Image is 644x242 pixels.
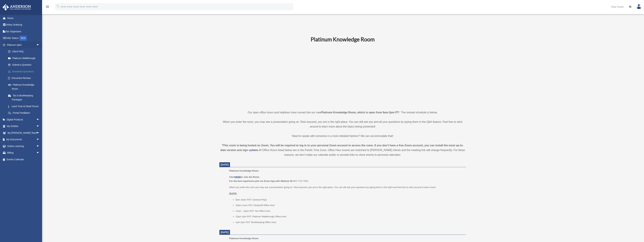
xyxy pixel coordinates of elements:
[236,203,464,207] li: 10am-11am PST: Nonprofit Office Hour
[5,48,45,55] a: Client FAQ
[258,149,258,152] strong: .
[5,75,45,82] a: Document Review
[229,192,237,195] u: [DATE]
[236,220,464,224] li: 1pm-2pm PST: Bookkeeping Office Hour
[2,15,45,22] a: Home
[229,185,464,189] p: When you enter the room you may see a presentation going on. Rest assured, you are in the right p...
[2,22,45,28] a: Online Ordering
[36,42,43,48] span: arrow_drop_down
[219,143,466,157] div: All Office Hours listed below are in the Pacific Time Zone. Office Hour events are restricted to ...
[229,175,464,183] p: 954 7715 7553
[2,156,45,163] a: Events Calendar
[2,42,45,48] a: Platinum Q&Aarrow_drop_down
[36,150,43,156] span: arrow_drop_down
[219,120,466,129] p: When you enter the room, you may see a presentation going on. Rest assured, you are in the right ...
[229,237,258,240] span: Platinum Knowledge Room
[5,68,45,75] a: Answered Questions
[229,170,258,172] span: Platinum Knowledge Room
[19,36,27,41] div: NEW
[5,92,45,103] a: Tax & Bookkeeping Packages
[2,143,45,150] a: Online Learningarrow_drop_down
[36,129,43,136] span: arrow_drop_down
[2,129,45,136] a: My [PERSON_NAME] Teamarrow_drop_down
[235,176,241,178] a: HERE
[2,123,45,130] a: My Entitiesarrow_drop_down
[2,4,32,11] img: Anderson Advisors Platinum Portal
[2,28,45,35] a: Tax Organizers
[45,5,49,9] i: menu
[636,4,641,9] img: User Pic
[229,180,293,182] b: For the best experience join via Zoom App with Webinar ID:
[36,123,43,130] span: arrow_drop_down
[2,35,45,42] a: Order StatusNEW
[5,103,45,110] a: Land Trust & Deed Forum
[36,143,43,150] span: arrow_drop_down
[236,198,464,202] li: 9am-10am PST: General FAQs
[229,176,259,178] b: Click to Join the Room
[219,110,466,115] p: Our open office hours and helplines have moved into our new ! The revised schedule is below.
[5,110,45,116] a: Portal Feedback
[36,116,43,123] span: arrow_drop_down
[236,215,464,219] li: 12pm-1pm PST: Platinum Walkthrough Office Hour
[36,136,43,143] span: arrow_drop_down
[221,163,229,166] span: [DATE]
[292,47,393,104] iframe: 231110_Toby_KnowledgeRoom
[56,5,60,8] i: search
[321,111,399,114] strong: Platinum Knowledge Room, which is open from 9am-2pm PT
[5,81,43,92] a: Platinum Knowledge Room
[5,55,45,62] a: Platinum Walkthrough
[2,116,45,123] a: Digital Productsarrow_drop_down
[311,36,375,43] b: Platinum Knowledge Room
[2,150,45,156] a: Billingarrow_drop_down
[236,209,464,213] li: 11am - 12pm PST: Tax Office Hour
[45,6,49,9] a: menu
[221,231,229,234] span: [DATE]
[219,134,466,138] p: Need to speak with someone in a more detailed fashion? We can accommodate that!
[5,62,45,68] a: Submit a Question
[2,136,45,143] a: My Documentsarrow_drop_down
[220,144,464,152] strong: *This room is being hosted on Zoom. You will be required to log in to your personal Zoom account ...
[252,149,258,152] a: here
